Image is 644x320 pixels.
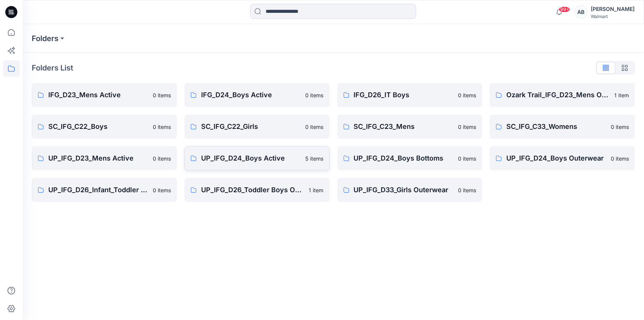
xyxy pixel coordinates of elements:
[614,91,629,99] p: 1 item
[591,14,635,19] div: Walmart
[306,91,324,99] p: 0 items
[574,5,588,19] div: AB
[48,153,148,164] p: UP_IFG_D23_Mens Active
[506,121,606,132] p: SC_IFG_C33_Womens
[458,155,476,162] p: 0 items
[32,115,177,139] a: SC_IFG_C22_Boys0 items
[354,185,454,195] p: UP_IFG_D33_Girls Outerwear
[32,146,177,170] a: UP_IFG_D23_Mens Active0 items
[591,5,635,14] div: [PERSON_NAME]
[337,178,483,202] a: UP_IFG_D33_Girls Outerwear0 items
[354,153,454,164] p: UP_IFG_D24_Boys Bottoms
[32,83,177,107] a: IFG_D23_Mens Active0 items
[48,90,148,100] p: IFG_D23_Mens Active
[153,155,171,162] p: 0 items
[153,123,171,131] p: 0 items
[306,155,324,162] p: 5 items
[458,186,476,194] p: 0 items
[153,91,171,99] p: 0 items
[48,121,148,132] p: SC_IFG_C22_Boys
[490,146,635,170] a: UP_IFG_D24_Boys Outerwear0 items
[201,121,301,132] p: SC_IFG_C22_Girls
[48,185,148,195] p: UP_IFG_D26_Infant_Toddler Boy
[354,90,454,100] p: IFG_D26_IT Boys
[337,115,483,139] a: SC_IFG_C23_Mens0 items
[559,6,570,12] span: 99+
[611,123,629,131] p: 0 items
[201,185,304,195] p: UP_IFG_D26_Toddler Boys Outerwear
[184,83,330,107] a: IFG_D24_Boys Active0 items
[32,33,58,44] a: Folders
[32,178,177,202] a: UP_IFG_D26_Infant_Toddler Boy0 items
[201,153,301,164] p: UP_IFG_D24_Boys Active
[337,146,483,170] a: UP_IFG_D24_Boys Bottoms0 items
[611,155,629,162] p: 0 items
[184,178,330,202] a: UP_IFG_D26_Toddler Boys Outerwear1 item
[32,62,73,73] p: Folders List
[490,83,635,107] a: Ozark Trail_IFG_D23_Mens Outdoor1 item
[201,90,301,100] p: IFG_D24_Boys Active
[184,146,330,170] a: UP_IFG_D24_Boys Active5 items
[309,186,324,194] p: 1 item
[337,83,483,107] a: IFG_D26_IT Boys0 items
[506,153,606,164] p: UP_IFG_D24_Boys Outerwear
[458,91,476,99] p: 0 items
[506,90,610,100] p: Ozark Trail_IFG_D23_Mens Outdoor
[184,115,330,139] a: SC_IFG_C22_Girls0 items
[458,123,476,131] p: 0 items
[306,123,324,131] p: 0 items
[490,115,635,139] a: SC_IFG_C33_Womens0 items
[153,186,171,194] p: 0 items
[354,121,454,132] p: SC_IFG_C23_Mens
